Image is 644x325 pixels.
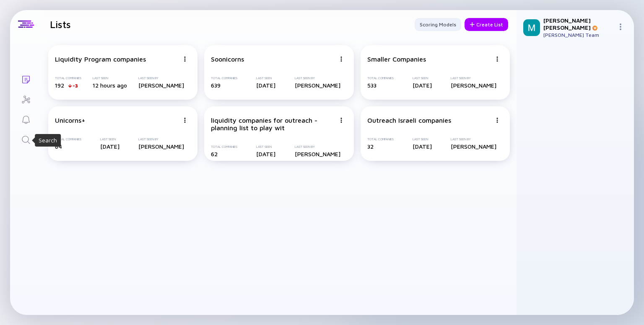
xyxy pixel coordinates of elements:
[211,55,244,63] div: Soonicorns
[138,143,184,150] div: [PERSON_NAME]
[339,57,344,62] img: Menu
[55,82,64,89] span: 192
[367,55,426,63] div: Smaller Companies
[295,150,340,157] div: [PERSON_NAME]
[182,118,187,123] img: Menu
[55,55,146,63] div: Liquidity Program companies
[413,137,432,141] div: Last Seen
[451,143,496,150] div: [PERSON_NAME]
[73,83,78,89] div: -3
[100,143,119,150] div: [DATE]
[211,76,237,80] div: Total Companies
[413,82,432,89] div: [DATE]
[50,18,71,30] h1: Lists
[211,150,218,157] span: 62
[182,57,187,62] img: Menu
[93,82,127,89] div: 12 hours ago
[451,82,496,89] div: [PERSON_NAME]
[138,137,184,141] div: Last Seen By
[55,116,86,124] div: Unicorns+
[10,129,42,149] a: Search
[543,32,614,38] div: [PERSON_NAME] Team
[55,137,81,141] div: Total Companies
[543,17,614,31] div: [PERSON_NAME] [PERSON_NAME]
[211,116,335,132] div: liquidity companies for outreach - planning list to play wit
[367,82,377,89] span: 533
[451,137,496,141] div: Last Seen By
[495,57,500,62] img: Menu
[415,18,461,31] button: Scoring Models
[367,76,394,80] div: Total Companies
[295,76,340,80] div: Last Seen By
[523,19,540,36] img: Mordechai Profile Picture
[495,118,500,123] img: Menu
[295,145,340,149] div: Last Seen By
[138,82,184,89] div: [PERSON_NAME]
[55,76,81,80] div: Total Companies
[367,137,394,141] div: Total Companies
[256,76,275,80] div: Last Seen
[10,89,42,109] a: Investor Map
[256,150,275,157] div: [DATE]
[413,76,432,80] div: Last Seen
[10,109,42,129] a: Reminders
[93,76,127,80] div: Last Seen
[295,82,340,89] div: [PERSON_NAME]
[339,118,344,123] img: Menu
[451,76,496,80] div: Last Seen By
[367,143,374,150] span: 32
[256,82,275,89] div: [DATE]
[413,143,432,150] div: [DATE]
[465,18,508,31] button: Create List
[256,145,275,149] div: Last Seen
[10,69,42,89] a: Lists
[211,145,237,149] div: Total Companies
[367,116,451,124] div: Outreach Israeli companies
[138,76,184,80] div: Last Seen By
[211,82,221,89] span: 639
[39,136,57,144] div: Search
[100,137,119,141] div: Last Seen
[617,23,624,30] img: Menu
